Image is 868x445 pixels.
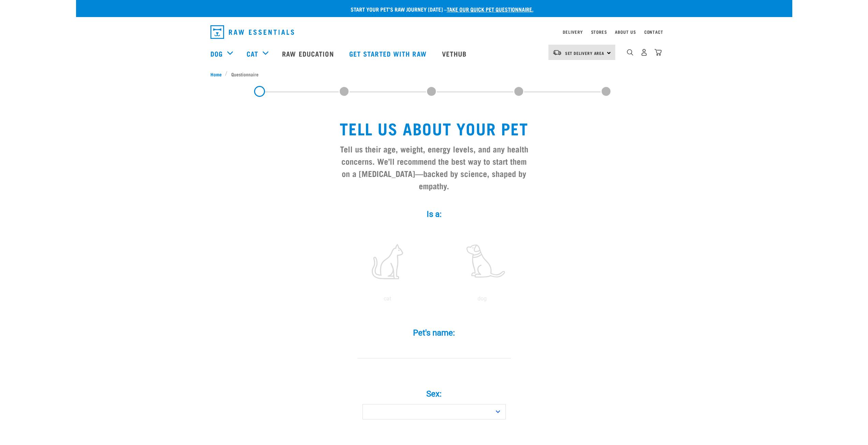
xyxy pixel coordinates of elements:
[332,208,536,220] label: Is a:
[332,388,536,400] label: Sex:
[332,327,536,339] label: Pet's name:
[341,295,433,303] p: cat
[627,49,633,56] img: home-icon-1@2x.png
[76,40,792,67] nav: dropdown navigation
[337,143,531,192] h3: Tell us their age, weight, energy levels, and any health concerns. We’ll recommend the best way t...
[81,5,797,13] p: Start your pet’s raw journey [DATE] –
[210,71,225,78] a: Home
[210,25,294,39] img: Raw Essentials Logo
[563,31,583,33] a: Delivery
[553,49,562,56] img: van-moving.png
[210,71,658,78] nav: breadcrumbs
[565,52,605,54] span: Set Delivery Area
[210,71,222,78] span: Home
[435,40,475,67] a: Vethub
[436,295,528,303] p: dog
[654,49,662,56] img: home-icon@2x.png
[205,23,663,42] nav: dropdown navigation
[591,31,607,33] a: Stores
[644,31,663,33] a: Contact
[275,40,342,67] a: Raw Education
[641,49,648,56] img: user.png
[342,40,435,67] a: Get started with Raw
[247,48,258,59] a: Cat
[337,119,531,137] h1: Tell us about your pet
[210,48,223,59] a: Dog
[447,8,533,11] a: take our quick pet questionnaire.
[615,31,636,33] a: About Us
